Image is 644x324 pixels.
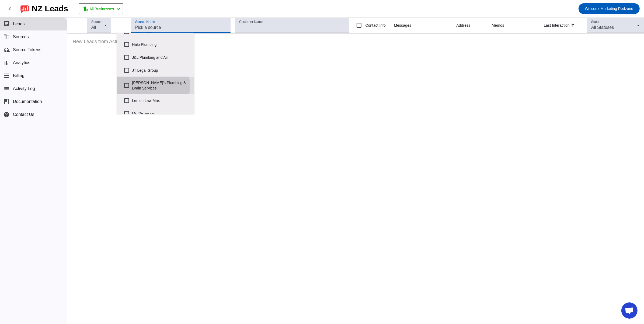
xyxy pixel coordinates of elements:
mat-icon: business [3,34,10,40]
img: logo [20,4,29,13]
label: Contact Info [364,23,386,28]
span: Activity Log [13,86,35,91]
th: Address [456,18,492,33]
label: Lemon Law Max [132,95,190,106]
div: Last Interaction [544,23,570,28]
button: All Businesses [79,3,123,14]
mat-icon: help [3,111,10,118]
mat-icon: chevron_left [115,6,121,12]
div: NZ Leads [32,5,68,12]
mat-icon: list [3,85,10,92]
span: Sources [13,35,29,39]
div: Open chat [621,302,638,319]
mat-icon: bar_chart [3,60,10,66]
span: Analytics [13,60,30,65]
span: book [3,98,10,105]
label: J&L Plumbing and Air [132,51,190,63]
mat-icon: chat [3,21,10,27]
span: Marketing Redzone [585,5,633,12]
mat-label: Customer Name [239,20,263,24]
label: JT Legal Group [132,64,190,76]
button: WelcomeMarketing Redzone [579,3,640,14]
mat-label: Source [91,20,102,24]
th: Messages [394,18,457,33]
mat-icon: chevron_left [6,5,13,12]
mat-icon: location_city [82,6,88,12]
span: Leads [13,22,25,26]
p: New Leads from Activated Sources will appear here. [67,33,644,50]
span: Source Tokens [13,47,41,52]
mat-icon: payment [3,73,10,79]
label: Halo Plumbing [132,39,190,50]
span: All Businesses [89,5,114,13]
span: Billing [13,73,25,78]
th: Memos [492,18,544,33]
mat-icon: cloud_sync [3,47,10,53]
span: Documentation [13,99,42,104]
span: Welcome [585,6,601,11]
mat-label: Source Name [135,20,155,24]
label: Mr. Dismisser [132,108,190,119]
input: Pick a source [135,24,226,31]
span: All [91,25,96,30]
span: All Statuses [591,25,614,30]
span: Contact Us [13,112,34,117]
mat-label: Status [591,20,600,24]
label: [PERSON_NAME]'s Plumbing & Drain Services [132,77,190,94]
